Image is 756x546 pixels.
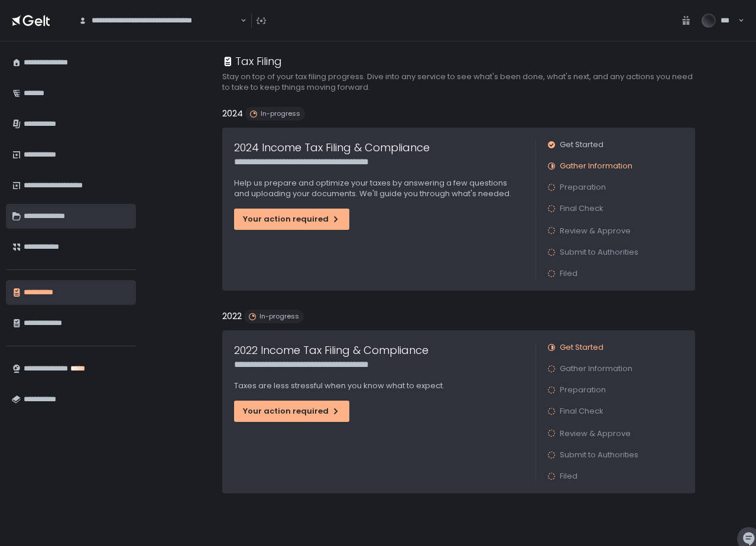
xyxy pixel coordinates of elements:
[239,15,239,27] input: Search for option
[560,450,638,460] span: Submit to Authorities
[261,109,300,118] span: In-progress
[560,385,606,395] span: Preparation
[560,161,632,171] span: Gather Information
[560,203,603,214] span: Final Check
[222,53,282,69] div: Tax Filing
[560,428,631,439] span: Review & Approve
[222,107,243,121] h2: 2024
[234,139,430,155] h1: 2024 Income Tax Filing & Compliance
[234,401,349,422] button: Your action required
[560,225,631,236] span: Review & Approve
[222,71,695,93] h2: Stay on top of your tax filing progress. Dive into any service to see what's been done, what's ne...
[560,182,606,193] span: Preparation
[560,363,632,374] span: Gather Information
[560,247,638,258] span: Submit to Authorities
[234,342,429,358] h1: 2022 Income Tax Filing & Compliance
[259,312,299,321] span: In-progress
[560,139,603,150] span: Get Started
[234,209,349,230] button: Your action required
[71,8,246,33] div: Search for option
[243,214,340,225] div: Your action required
[560,406,603,417] span: Final Check
[222,310,242,323] h2: 2022
[560,342,603,353] span: Get Started
[234,381,524,391] p: Taxes are less stressful when you know what to expect.
[560,471,577,482] span: Filed
[560,268,577,279] span: Filed
[243,406,340,417] div: Your action required
[234,178,524,199] p: Help us prepare and optimize your taxes by answering a few questions and uploading your documents...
